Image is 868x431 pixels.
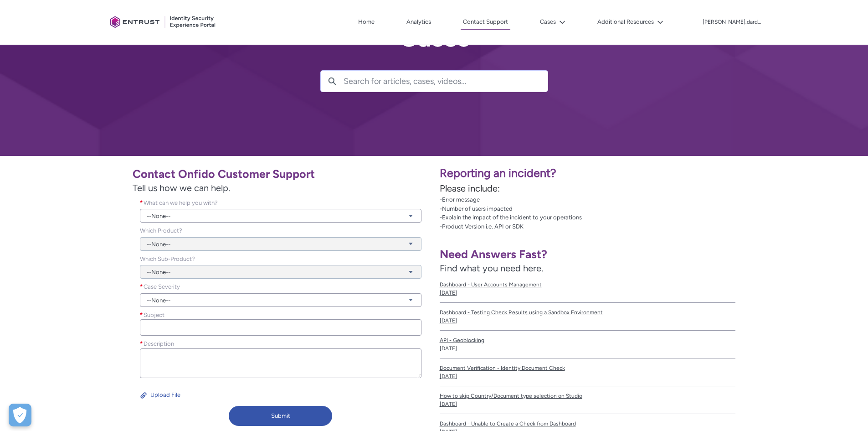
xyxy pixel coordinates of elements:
[140,319,421,336] input: required
[9,404,31,426] button: Open Preferences
[440,308,736,317] span: Dashboard - Testing Check Results using a Sandbox Environment
[440,401,457,407] lightning-formatted-date-time: [DATE]
[440,165,863,182] p: Reporting an incident?
[140,198,144,208] span: required
[404,15,433,29] a: Analytics, opens in new tab
[356,15,377,29] a: Home
[140,339,144,348] span: required
[144,199,218,206] span: What can we help you with?
[140,209,421,223] a: --None--
[144,340,174,347] span: Description
[144,312,164,318] span: Subject
[440,275,736,303] a: Dashboard - User Accounts Management[DATE]
[440,336,736,344] span: API - Geoblocking
[133,167,429,181] h1: Contact Onfido Customer Support
[144,283,180,290] span: Case Severity
[440,263,543,274] span: Find what you need here.
[461,15,510,30] a: Contact Support
[595,15,666,29] button: Additional Resources
[702,17,762,26] button: User Profile dimitrios.dardoumas 1
[703,19,762,26] p: [PERSON_NAME].dardoumas 1
[140,227,182,234] span: Which Product?
[440,392,736,400] span: How to skip Country/Document type selection on Studio
[344,71,548,92] input: Search for articles, cases, videos...
[140,282,144,291] span: required
[440,303,736,331] a: Dashboard - Testing Check Results using a Sandbox Environment[DATE]
[440,373,457,379] lightning-formatted-date-time: [DATE]
[440,345,457,352] lightning-formatted-date-time: [DATE]
[133,181,429,195] span: Tell us how we can help.
[440,280,736,289] span: Dashboard - User Accounts Management
[440,386,736,414] a: How to skip Country/Document type selection on Studio[DATE]
[440,182,863,195] p: Please include:
[440,364,736,372] span: Document Verification - Identity Document Check
[440,195,863,231] p: -Error message -Number of users impacted -Explain the impact of the incident to your operations -...
[140,388,181,402] button: Upload File
[140,255,195,262] span: Which Sub-Product?
[229,406,332,426] button: Submit
[321,71,344,92] button: Search
[440,420,736,428] span: Dashboard - Unable to Create a Check from Dashboard
[320,24,548,52] h2: Cases
[140,348,421,378] textarea: required
[538,15,568,29] button: Cases
[440,331,736,358] a: API - Geoblocking[DATE]
[140,293,421,307] a: --None--
[140,311,144,320] span: required
[440,317,457,324] lightning-formatted-date-time: [DATE]
[9,404,31,426] div: Cookie Preferences
[440,290,457,296] lightning-formatted-date-time: [DATE]
[440,358,736,386] a: Document Verification - Identity Document Check[DATE]
[440,247,736,261] h1: Need Answers Fast?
